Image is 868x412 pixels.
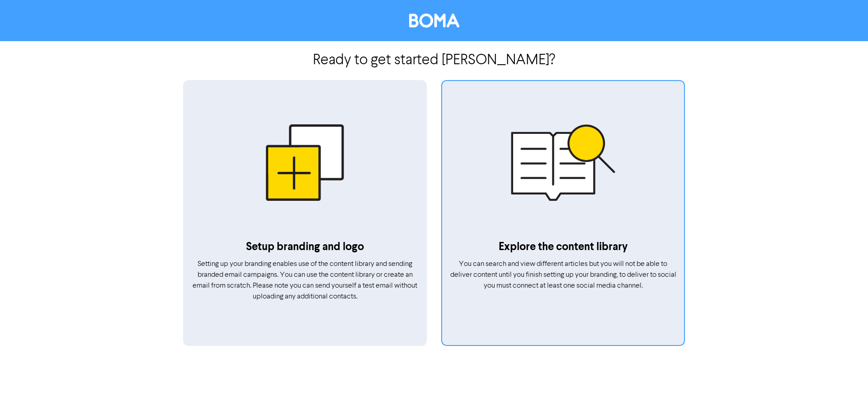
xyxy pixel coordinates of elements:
[449,239,677,255] p: Explore the content library
[442,53,555,68] span: [PERSON_NAME] ?
[193,260,417,300] span: Setting up your branding enables use of the content library and sending branded email campaigns. ...
[409,14,459,28] img: BOMA Logo
[191,239,419,255] p: Setup branding and logo
[823,369,868,412] iframe: Chat Widget
[450,260,676,289] span: You can search and view different articles but you will not be able to deliver content until you ...
[183,41,685,69] h2: Ready to get started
